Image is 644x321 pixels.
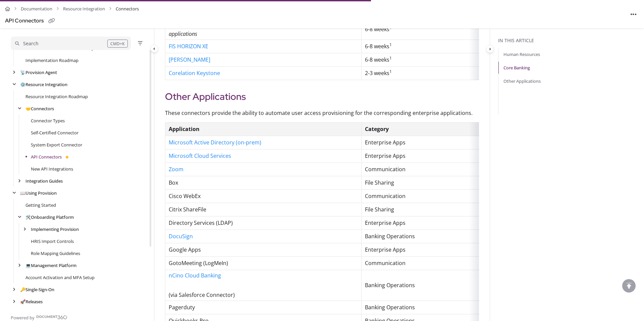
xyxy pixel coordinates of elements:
[20,286,54,293] a: Single-Sign-On
[25,106,31,112] span: 🤝
[169,152,231,159] a: Microsoft Cloud Services
[31,117,65,124] a: Connector Types
[365,218,554,228] p: Enterprise Apps
[16,214,23,220] div: arrow
[21,226,28,233] div: arrow
[21,4,52,14] a: Documentation
[365,191,554,201] p: Communication
[169,258,358,268] p: GotoMeeting (LogMeIn)
[107,40,128,48] div: CMD+K
[25,57,78,64] a: Implementation Roadmap
[16,262,23,269] div: arrow
[20,190,57,196] a: Using Provision
[25,214,31,220] span: 🛠️
[365,258,554,268] p: Communication
[169,290,358,300] p: (via Salesforce Connector)
[25,202,56,208] a: Getting Started
[31,153,62,160] a: API Connectors
[16,178,23,184] div: arrow
[11,299,17,305] div: arrow
[25,262,31,268] span: 💻
[169,272,221,279] a: nCino Cloud Banking
[11,286,17,293] div: arrow
[11,81,17,88] div: arrow
[503,64,530,71] a: Core Banking
[365,138,554,147] p: Enterprise Apps
[25,105,54,112] a: Connectors
[63,4,105,14] a: Resource Integration
[11,314,35,321] span: Powered by
[25,214,74,220] a: Onboarding Platform
[169,233,193,240] a: DocuSign
[169,178,358,188] p: Box
[150,45,158,53] button: Category toggle
[389,69,392,74] sup: 1
[11,69,17,76] div: arrow
[498,37,641,44] div: In this article
[389,42,392,48] sup: 1
[169,56,210,63] a: [PERSON_NAME]
[169,139,261,146] a: Microsoft Active Directory (on-prem)
[169,191,358,201] p: Cisco WebEx
[169,166,183,173] a: Zoom
[20,69,57,76] a: Provision Agent
[25,274,95,281] a: Account Activation and MFA Setup
[365,280,554,290] p: Banking Operations
[31,250,80,257] a: Role Mapping Guidelines
[365,178,554,188] p: File Sharing
[628,9,639,19] button: Article more options
[20,81,25,87] span: ⚙️
[36,315,67,319] img: Document360
[11,37,131,50] button: Search
[20,81,67,88] a: Resource Integration
[503,78,541,84] a: Other Applications
[169,43,208,50] a: FIS HORIZON XE
[365,42,554,51] p: 6-8 weeks
[169,218,358,228] p: Directory Services (LDAP)
[25,178,63,184] a: Integration Guides
[16,106,23,112] div: arrow
[365,232,554,241] p: Banking Operations
[365,125,389,133] strong: Category
[31,238,74,245] a: HRIS Import Controls
[365,165,554,174] p: Communication
[23,40,39,47] div: Search
[31,226,79,233] a: Implementing Provision
[169,303,358,312] p: Pagerduty
[25,93,88,100] a: Resource Integration Roadmap
[136,39,144,47] button: Filter
[165,89,479,104] h2: Other Applications
[5,4,10,14] a: Home
[20,286,25,293] span: 🔑
[11,190,17,196] div: arrow
[169,125,200,133] strong: Application
[365,303,554,312] p: Banking Operations
[20,298,43,305] a: Releases
[165,109,479,117] p: These connectors provide the ability to automate user access provisioning for the corresponding e...
[365,151,554,161] p: Enterprise Apps
[169,245,358,255] p: Google Apps
[365,55,554,65] p: 6-8 weeks
[5,16,44,26] div: API Connectors
[25,262,76,269] a: Management Platform
[116,4,139,14] span: Connectors
[31,129,78,136] a: Self-Certified Connector
[20,69,25,75] span: 📡
[169,69,220,77] a: Corelation Keystone
[486,45,494,53] button: Category toggle
[11,313,67,321] a: Powered by Document360 - opens in a new tab
[169,205,358,214] p: Citrix ShareFile
[365,205,554,214] p: File Sharing
[20,299,25,305] span: 🚀
[31,166,73,172] a: New API Integrations
[46,16,57,26] button: Copy link of
[622,279,636,293] div: scroll to top
[365,24,554,34] p: 6-8 weeks
[503,51,540,58] a: Human Resources
[31,141,82,148] a: System Export Connector
[389,55,392,61] sup: 1
[365,245,554,255] p: Enterprise Apps
[20,190,25,196] span: 📖
[365,68,554,78] p: 2-3 weeks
